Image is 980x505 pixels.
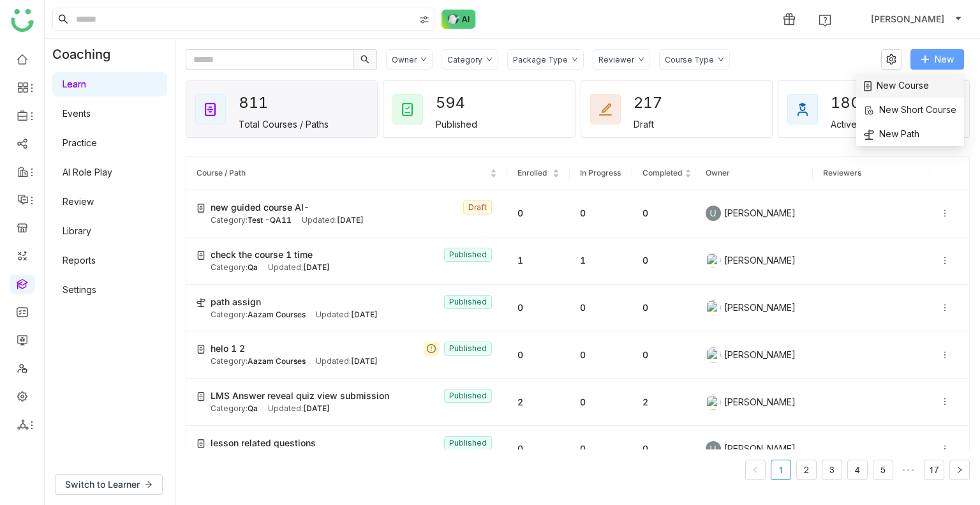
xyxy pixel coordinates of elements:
[507,237,570,285] td: 1
[898,460,919,480] li: Next 5 Pages
[63,255,96,266] a: Reports
[924,460,944,480] li: 17
[706,347,721,363] img: 684a9ad2de261c4b36a3cd74
[850,11,866,27] i: account_circle
[864,130,874,140] img: create-new-path.svg
[864,79,929,93] span: New Course
[507,331,570,379] td: 0
[665,55,714,64] div: Course Type
[632,237,695,285] td: 0
[632,331,695,379] td: 0
[211,309,306,321] div: Category:
[634,119,654,130] div: Draft
[873,460,893,479] a: 5
[303,262,330,272] span: [DATE]
[63,108,91,119] a: Events
[211,436,316,450] span: lesson related questions
[797,460,816,479] a: 2
[316,309,378,321] div: Updated:
[864,127,919,141] span: New Path
[197,168,246,177] span: Course / Path
[444,436,492,450] nz-tag: Published
[632,190,695,237] td: 0
[642,168,682,177] span: Completed
[211,215,292,227] div: Category:
[910,49,964,70] button: New
[63,196,94,207] a: Review
[706,206,803,221] div: [PERSON_NAME]
[211,342,245,356] span: helo 1 2
[745,460,766,480] button: Previous Page
[436,119,477,130] div: Published
[239,89,285,116] div: 811
[706,206,721,221] div: U
[436,89,482,116] div: 594
[463,200,492,215] nz-tag: Draft
[822,460,842,479] a: 3
[211,200,309,215] span: new guided course AI-
[197,204,205,213] img: create-new-course.svg
[598,102,613,117] img: draft_courses.svg
[706,441,721,456] div: U
[848,460,867,479] a: 4
[871,12,944,26] span: [PERSON_NAME]
[197,439,205,448] img: create-new-course.svg
[55,474,163,495] button: Switch to Learner
[706,300,721,315] img: 684a9ad2de261c4b36a3cd74
[303,403,330,413] span: [DATE]
[63,167,112,177] a: AI Role Play
[239,119,329,130] div: Total Courses / Paths
[706,395,721,410] img: 684a9aedde261c4b36a3ced9
[570,190,632,237] td: 0
[517,168,547,177] span: Enrolled
[248,356,306,366] span: Aazam Courses
[822,460,842,480] li: 3
[211,262,258,274] div: Category:
[706,168,730,177] span: Owner
[197,392,205,401] img: create-new-course.svg
[864,81,872,91] img: create-new-course.svg
[580,168,621,177] span: In Progress
[570,285,632,332] td: 0
[65,478,140,492] span: Switch to Learner
[63,225,91,236] a: Library
[632,379,695,426] td: 2
[823,168,861,177] span: Reviewers
[444,248,492,262] nz-tag: Published
[632,285,695,332] td: 0
[211,403,258,415] div: Category:
[211,389,389,403] span: LMS Answer reveal quiz view submission
[864,105,874,116] img: short-course.svg
[873,460,893,480] li: 5
[796,460,817,480] li: 2
[570,331,632,379] td: 0
[771,460,791,480] li: 1
[570,237,632,285] td: 1
[706,300,803,315] div: [PERSON_NAME]
[598,55,634,64] div: Reviewer
[63,284,96,295] a: Settings
[211,295,261,309] span: path assign
[211,356,306,368] div: Category:
[442,10,476,29] img: ask-buddy-normal.svg
[444,342,492,356] nz-tag: Published
[898,460,919,480] span: •••
[351,356,378,366] span: [DATE]
[864,103,956,117] span: New Short Course
[706,441,803,456] div: [PERSON_NAME]
[570,379,632,426] td: 0
[771,460,791,479] a: 1
[351,310,378,319] span: [DATE]
[924,460,944,479] a: 17
[570,426,632,473] td: 0
[392,55,417,64] div: Owner
[268,262,330,274] div: Updated:
[248,310,306,319] span: Aazam Courses
[419,15,429,25] img: search-type.svg
[507,190,570,237] td: 0
[513,55,568,64] div: Package Type
[302,215,364,227] div: Updated:
[632,426,695,473] td: 0
[847,460,868,480] li: 4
